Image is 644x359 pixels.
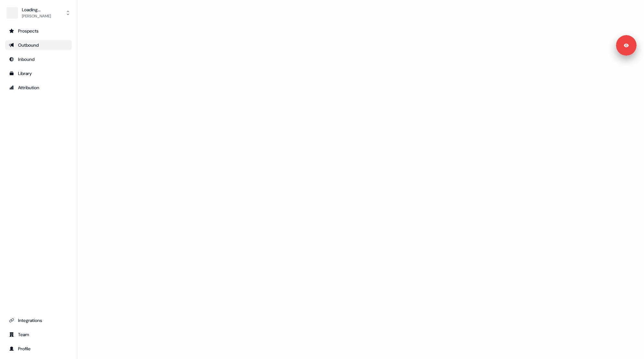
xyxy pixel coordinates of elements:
div: Outbound [9,42,68,48]
div: Attribution [9,84,68,91]
div: [PERSON_NAME] [22,13,51,19]
a: Go to Inbound [5,54,72,64]
div: Loading... [22,6,51,13]
button: Loading...[PERSON_NAME] [5,5,72,21]
a: Go to prospects [5,26,72,36]
a: Go to team [5,329,72,340]
div: Library [9,70,68,77]
div: Profile [9,345,68,352]
a: Go to outbound experience [5,40,72,50]
a: Go to attribution [5,82,72,93]
div: Prospects [9,28,68,34]
a: Go to profile [5,344,72,354]
div: Team [9,331,68,338]
div: Inbound [9,56,68,62]
a: Go to integrations [5,315,72,326]
a: Go to templates [5,68,72,79]
div: Integrations [9,317,68,324]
